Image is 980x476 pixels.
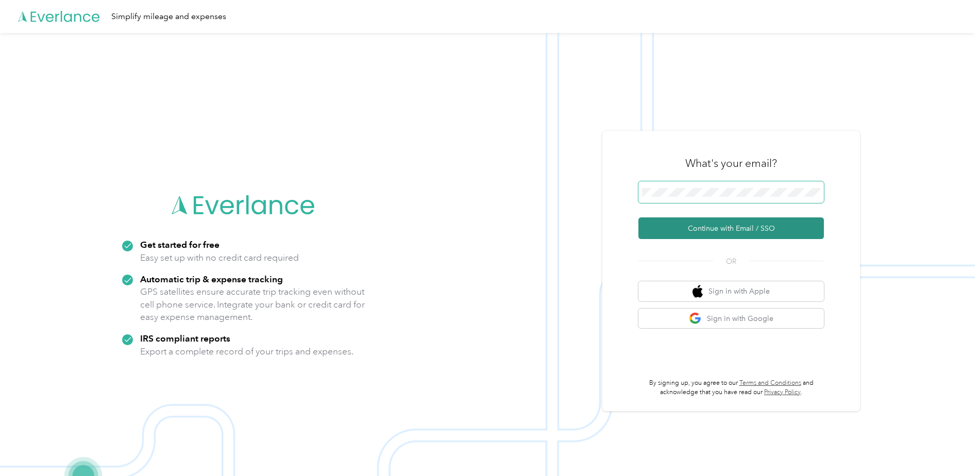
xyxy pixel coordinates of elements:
[638,281,824,301] button: apple logoSign in with Apple
[739,379,801,387] a: Terms and Conditions
[689,312,702,325] img: google logo
[638,217,824,239] button: Continue with Email / SSO
[140,333,230,344] strong: IRS compliant reports
[692,285,703,298] img: apple logo
[140,251,299,264] p: Easy set up with no credit card required
[685,156,777,171] h3: What's your email?
[140,274,283,284] strong: Automatic trip & expense tracking
[140,239,219,250] strong: Get started for free
[713,256,749,267] span: OR
[140,285,365,324] p: GPS satellites ensure accurate trip tracking even without cell phone service. Integrate your bank...
[111,10,226,23] div: Simplify mileage and expenses
[764,388,801,396] a: Privacy Policy
[140,345,353,358] p: Export a complete record of your trips and expenses.
[638,379,824,397] p: By signing up, you agree to our and acknowledge that you have read our .
[638,309,824,329] button: google logoSign in with Google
